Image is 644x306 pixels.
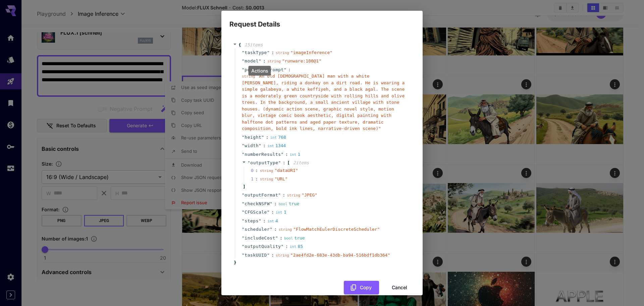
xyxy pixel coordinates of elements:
[267,144,274,148] span: int
[290,245,297,249] span: int
[288,67,291,73] span: :
[270,201,272,206] span: "
[242,201,245,206] span: "
[293,227,380,232] span: " FlowMatchEulerDiscreteScheduler "
[242,244,245,249] span: "
[242,74,255,79] span: string
[242,135,245,140] span: "
[274,168,298,173] span: " dataURI "
[242,58,245,63] span: "
[263,142,266,149] span: :
[276,210,282,215] span: int
[270,134,286,141] div: 768
[242,218,245,223] span: "
[245,134,261,141] span: height
[245,192,278,199] span: outputFormat
[245,67,284,73] span: positivePrompt
[285,151,288,158] span: :
[282,58,321,63] span: " runware:100@1 "
[284,236,293,241] span: bool
[281,152,284,157] span: "
[267,59,281,63] span: string
[245,235,275,242] span: includeCost
[270,135,277,140] span: int
[242,192,245,198] span: "
[293,160,309,165] span: 2 item s
[290,243,303,250] div: 85
[267,210,270,215] span: "
[245,218,259,224] span: steps
[267,142,286,149] div: 1344
[242,74,405,131] span: " An old [DEMOGRAPHIC_DATA] man with a white [PERSON_NAME], riding a donkey on a dirt road. He is...
[255,176,258,182] div: :
[238,42,241,48] span: {
[274,176,287,181] span: " URL "
[245,243,281,250] span: outputQuality
[242,152,245,157] span: "
[285,243,288,250] span: :
[242,67,245,72] span: "
[242,227,245,232] span: "
[242,50,245,55] span: "
[281,244,284,249] span: "
[245,209,267,216] span: CFGScale
[255,167,258,174] div: :
[259,58,261,63] span: "
[242,143,245,148] span: "
[290,152,297,157] span: int
[267,253,270,258] span: "
[271,252,274,259] span: :
[344,281,379,295] button: Copy
[283,160,285,166] span: :
[276,209,286,216] div: 1
[263,58,266,64] span: :
[261,135,264,140] span: "
[284,235,305,242] div: true
[290,50,332,55] span: " imageInference "
[284,67,286,72] span: "
[384,281,415,295] button: Cancel
[245,252,267,259] span: taskUUID
[278,227,292,232] span: string
[245,49,267,56] span: taskType
[249,66,271,76] div: Actions
[287,160,290,166] span: [
[245,151,281,158] span: numberResults
[267,218,278,224] div: 4
[266,134,269,141] span: :
[245,42,263,47] span: 15 item s
[278,192,281,198] span: "
[290,151,301,158] div: 1
[267,50,270,55] span: "
[287,193,300,198] span: string
[280,235,282,242] span: :
[251,167,260,174] span: 0
[248,160,250,165] span: "
[250,160,278,165] span: outputType
[245,142,259,149] span: width
[260,169,273,173] span: string
[242,183,246,190] span: ]
[278,201,299,207] div: true
[278,202,287,206] span: bool
[276,51,289,55] span: string
[242,235,245,241] span: "
[245,58,259,64] span: model
[263,218,266,224] span: :
[259,143,261,148] span: "
[274,226,277,233] span: :
[233,259,236,266] span: }
[221,11,423,30] h2: Request Details
[245,201,270,207] span: checkNSFW
[271,49,274,56] span: :
[290,253,390,258] span: " 2ae4fd2e-683e-43db-ba94-516bdf1db364 "
[283,192,285,199] span: :
[270,227,272,232] span: "
[274,201,277,207] span: :
[251,176,260,182] span: 1
[242,253,245,258] span: "
[259,218,261,223] span: "
[302,192,317,198] span: " JPEG "
[242,210,245,215] span: "
[260,177,273,181] span: string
